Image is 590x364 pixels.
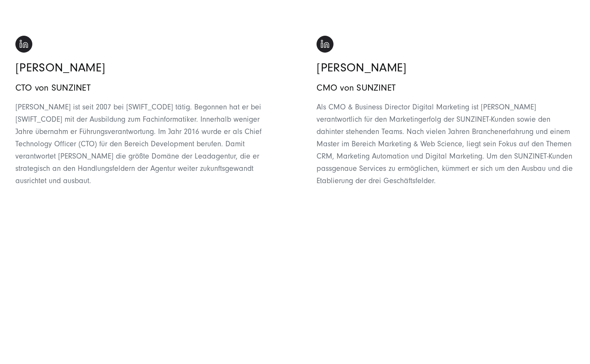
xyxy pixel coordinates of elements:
[15,60,273,75] h2: [PERSON_NAME]
[15,36,32,53] img: linkedin-black
[317,60,575,75] h2: [PERSON_NAME]
[317,103,573,185] span: Als CMO & Business Director Digital Marketing ist [PERSON_NAME] verantwortlich für den Marketinge...
[317,36,333,53] img: linkedin-black
[15,103,262,185] span: [PERSON_NAME] ist seit 2007 bei [SWIFT_CODE] tätig. Begonnen hat er bei [SWIFT_CODE] mit der Ausb...
[317,217,575,362] iframe: HubSpot Video
[15,34,32,51] a: linkedin-black
[317,83,575,94] h3: CMO von SUNZINET
[15,217,273,362] iframe: HubSpot Video
[317,34,333,51] a: linkedin-black
[15,83,273,94] h3: CTO von SUNZINET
